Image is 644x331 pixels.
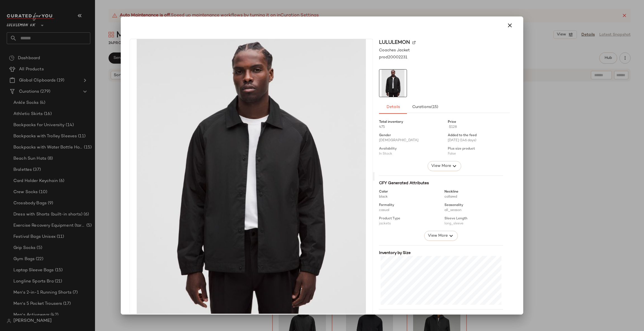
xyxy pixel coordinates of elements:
[379,180,503,186] div: CFY Generated Attributes
[379,47,410,53] span: Coaches Jacket
[379,54,407,60] span: prod20002231
[424,231,458,241] button: View More
[428,232,448,239] span: View More
[379,39,410,46] span: lululemon
[412,41,416,44] img: svg%3e
[130,39,373,314] img: LM4AS7S_0001_1
[428,161,461,171] button: View More
[431,163,451,169] span: View More
[412,105,439,109] span: Curations
[379,250,503,256] div: Inventory by Size
[431,105,438,109] span: (15)
[379,69,407,97] img: LM4AS7S_0001_1
[386,105,400,109] span: Details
